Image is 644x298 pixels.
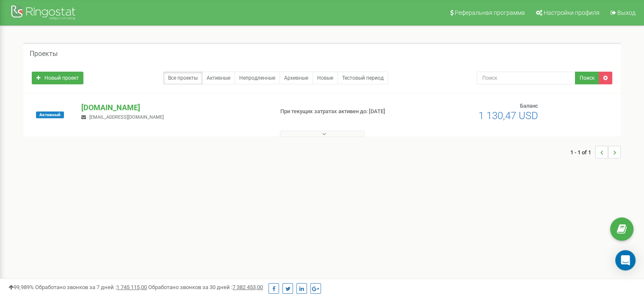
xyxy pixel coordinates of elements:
span: Баланс [520,103,538,109]
a: Тестовый период [337,72,388,84]
p: [DOMAIN_NAME] [81,102,266,113]
p: При текущих затратах активен до: [DATE] [280,108,416,116]
a: Непродленные [235,72,280,84]
span: Выход [617,9,636,16]
span: Реферальная программа [455,9,525,16]
span: 99,989% [8,284,34,290]
span: 1 130,47 USD [478,110,538,122]
button: Поиск [575,72,599,84]
a: Архивные [279,72,313,84]
a: Активные [202,72,235,84]
a: Новые [312,72,338,84]
span: Активный [36,111,64,118]
div: Open Intercom Messenger [615,250,636,270]
h5: Проекты [30,50,58,58]
span: Настройки профиля [544,9,600,16]
span: [EMAIL_ADDRESS][DOMAIN_NAME] [89,114,164,120]
a: Новый проект [32,72,83,84]
u: 1 745 115,00 [116,284,147,290]
nav: ... [570,137,621,167]
span: Обработано звонков за 7 дней : [35,284,147,290]
input: Поиск [477,72,575,84]
span: 1 - 1 of 1 [570,146,595,159]
u: 7 382 453,00 [232,284,263,290]
a: Все проекты [163,72,202,84]
span: Обработано звонков за 30 дней : [148,284,263,290]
